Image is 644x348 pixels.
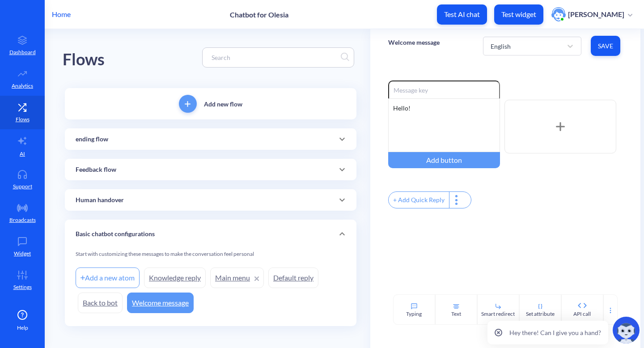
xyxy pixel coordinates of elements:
button: user photo[PERSON_NAME] [547,6,637,22]
div: ending flow [65,128,356,150]
div: Add a new atom [76,267,140,288]
p: Hey there! Can I give you a hand? [509,328,601,337]
p: Chatbot for Olesia [230,10,288,19]
div: Human handover [65,189,356,211]
p: Test widget [501,10,536,19]
a: Welcome message [127,293,194,313]
p: Analytics [12,82,33,90]
p: Welcome message [388,38,440,47]
p: Add new flow [204,99,242,109]
div: Flows [63,47,105,72]
div: Hello! [388,98,500,152]
div: Basic chatbot configurations [65,220,356,248]
input: Message key [388,81,500,98]
p: Widget [14,250,31,258]
span: Help [17,324,28,332]
img: user photo [551,7,566,21]
p: Support [13,182,32,191]
p: [PERSON_NAME] [568,9,624,19]
div: English [491,41,511,51]
div: Typing [406,310,422,318]
div: Text [451,310,461,318]
p: Settings [13,283,32,291]
div: Feedback flow [65,159,356,180]
img: copilot-icon.svg [613,317,640,344]
div: Smart redirect [481,310,515,318]
button: Save [591,36,620,56]
p: Basic chatbot configurations [76,229,155,239]
p: ending flow [76,135,108,144]
p: Broadcasts [9,216,36,224]
input: Search [207,52,341,63]
div: Set attribute [526,310,555,318]
div: + Add Quick Reply [389,192,449,208]
div: API call [573,310,591,318]
div: Start with customizing these messages to make the conversation feel personal [76,250,346,265]
button: Test widget [494,4,543,25]
p: Feedback flow [76,165,116,174]
button: add [179,95,197,113]
a: Back to bot [78,293,123,313]
div: Add button [388,152,500,168]
span: Save [598,42,613,51]
button: Test AI chat [437,4,487,25]
p: Dashboard [9,48,36,56]
p: Flows [16,115,30,123]
a: Main menu [210,267,264,288]
p: Human handover [76,195,124,205]
a: Default reply [268,267,318,288]
p: AI [20,150,25,158]
p: Home [52,9,71,20]
a: Knowledge reply [144,267,206,288]
p: Test AI chat [444,10,480,19]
